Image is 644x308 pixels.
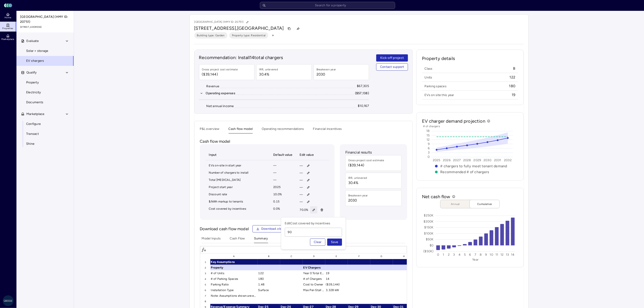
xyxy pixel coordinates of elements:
span: [STREET_ADDRESS] [20,25,71,29]
span: Contact support [380,64,404,69]
div: Gross project cost estimate [202,67,238,72]
text: $150K [424,226,434,230]
button: Kick-off project [376,54,408,62]
p: Cash flow model [200,138,407,144]
div: # of Chargers [303,276,325,282]
span: — [300,163,303,168]
button: Cash flow model [229,126,253,133]
span: Marketplace [26,112,45,117]
text: 4 [458,253,461,257]
span: B [513,66,515,71]
span: Cumulative [473,202,496,206]
div: ($39,144) [325,282,348,287]
text: 2026 [443,159,451,162]
div: Breakeven year [316,67,336,72]
a: Electricity [16,87,74,97]
div: IRR, unlevered [259,67,278,72]
span: [STREET_ADDRESS], [194,25,237,31]
td: Project start year [205,184,270,191]
div: 19 [325,270,348,276]
td: 0.15 [270,198,296,205]
div: Max Per-Stall Concurrent Power [303,287,325,293]
span: Solar + storage [26,48,48,53]
h2: Recommendation: Install 14 total chargers [199,54,369,61]
div: $10,167 [358,103,369,108]
div: Year 0 Total EVs [303,270,325,276]
span: 19 [512,92,516,97]
text: $200K [424,220,434,223]
p: Financial results [345,150,402,155]
span: 180 [509,84,516,89]
div: EV Chargers [303,265,325,270]
text: ($50K) [423,250,434,253]
text: 11 [495,253,498,257]
text: $100K [424,232,434,235]
span: Class [425,67,433,71]
td: 10.0% [270,191,296,198]
div: E [325,253,348,259]
div: IRR, unlevered [348,176,367,180]
div: 14 [325,276,348,282]
td: Discount rate [205,191,270,198]
span: Configure [26,122,41,126]
button: Evaluate [16,36,74,46]
p: Download cash flow model [200,226,249,232]
span: ($39,144) [348,163,384,168]
span: Annual [444,202,467,206]
div: $67,305 [357,84,369,89]
span: 30.4% [259,72,278,77]
text: 18 [426,129,430,133]
span: Parking spaces [425,84,447,88]
div: Installation Type [210,287,258,293]
div: Parking Ratio [210,282,258,287]
th: Input [205,150,270,160]
text: 12 [426,138,430,142]
span: — [300,170,303,175]
span: ($39,144) [202,72,238,77]
div: 122 [258,270,280,276]
text: 3 [428,151,430,154]
button: Qualify [16,68,74,78]
button: Property type: Residential [229,32,268,39]
text: 2029 [474,159,481,162]
td: EVs on-site in start year [205,162,270,169]
div: A [210,253,258,259]
span: 70.0% [300,207,308,212]
button: Summary [254,236,268,243]
div: 2 [200,265,210,270]
button: Contact support [376,63,408,71]
button: Operating expenses($57,138) [199,91,369,96]
div: 180 [258,276,280,282]
text: 9 [485,253,487,257]
text: 2032 [504,159,512,162]
text: 2 [448,253,450,257]
p: [GEOGRAPHIC_DATA] (HMY ID: 20751) [194,19,250,25]
span: Shine [26,141,34,146]
text: 14 [511,253,515,257]
div: 8 [200,299,210,304]
a: EV chargers [16,56,74,66]
text: 2028 [463,159,471,162]
td: — [270,169,296,177]
span: 30.4% [348,180,367,186]
a: Solar + storage [16,46,74,56]
span: 2030 [348,198,368,203]
span: Clear [314,240,321,245]
button: Model Inputs [202,236,221,243]
span: — [300,185,303,190]
span: EVs on site this year [425,93,454,97]
td: 0.0% [270,205,296,214]
span: Qualify [26,70,37,75]
a: Download .xlsx [252,225,287,232]
text: 8 [480,253,482,257]
th: Edit value [296,150,329,160]
a: Configure [16,119,74,129]
text: 2030 [484,159,491,162]
span: Properties [2,27,13,30]
a: Transact [16,129,74,139]
div: Operating expenses [206,91,236,96]
text: 15 [426,133,430,137]
span: 2030 [316,72,336,77]
div: 6 [200,287,210,293]
span: Edit Cost covered by incentives [285,221,331,226]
